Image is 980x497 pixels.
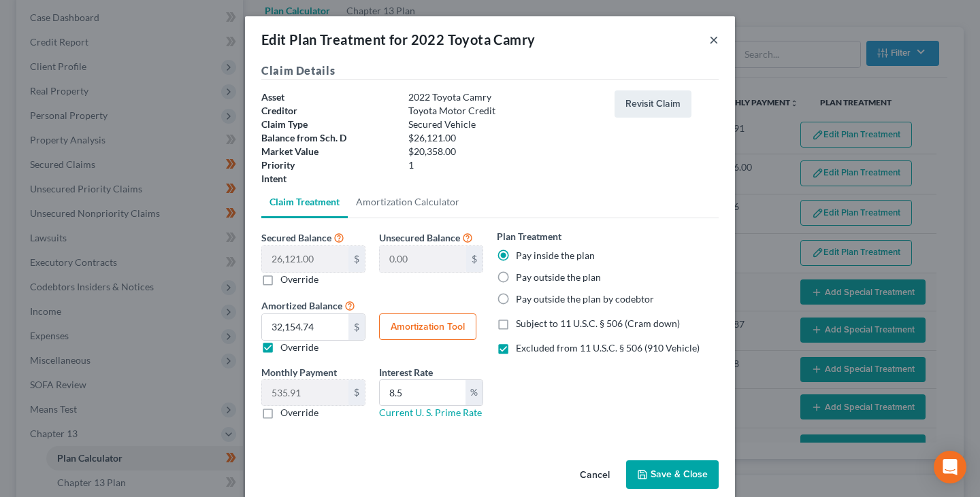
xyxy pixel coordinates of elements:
div: Toyota Motor Credit [402,104,608,118]
a: Current U. S. Prime Rate [379,407,482,418]
h5: Claim Details [261,63,719,80]
label: Override [280,341,318,354]
input: 0.00 [262,380,348,406]
span: Secured Balance [261,232,331,243]
div: Edit Plan Treatment for 2022 Toyota Camry [261,30,535,49]
button: Save & Close [626,460,719,489]
label: Override [280,406,318,419]
input: 0.00 [262,246,348,272]
div: $ [348,380,365,406]
a: Claim Treatment [261,186,348,218]
div: Balance from Sch. D [255,131,402,145]
div: Creditor [255,104,402,118]
button: Revisit Claim [615,90,691,118]
div: $26,121.00 [402,131,608,145]
input: 0.00 [262,314,348,340]
button: Amortization Tool [379,313,476,341]
div: $ [348,246,365,272]
div: $ [466,246,483,272]
div: Secured Vehicle [402,118,608,131]
div: Priority [255,158,402,172]
span: Excluded from 11 U.S.C. § 506 (910 Vehicle) [516,342,700,354]
label: Interest Rate [379,365,433,379]
label: Pay outside the plan by codebtor [516,292,654,306]
div: Open Intercom Messenger [934,451,966,483]
label: Monthly Payment [261,365,337,379]
div: 1 [402,158,608,172]
div: Intent [255,172,402,186]
label: Override [280,273,318,286]
label: Pay inside the plan [516,249,595,262]
div: Market Value [255,145,402,158]
button: × [709,31,719,48]
div: % [465,380,483,406]
button: Cancel [569,462,621,489]
div: 2022 Toyota Camry [402,90,608,104]
div: Asset [255,90,402,104]
span: Unsecured Balance [379,232,460,243]
span: Amortized Balance [261,300,342,311]
label: Plan Treatment [497,229,561,243]
div: $ [348,314,365,340]
div: $20,358.00 [402,145,608,158]
input: 0.00 [380,380,465,406]
span: Subject to 11 U.S.C. § 506 (Cram down) [516,318,680,329]
a: Amortization Calculator [348,186,468,218]
label: Pay outside the plan [516,271,601,284]
div: Claim Type [255,118,402,131]
input: 0.00 [380,246,466,272]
